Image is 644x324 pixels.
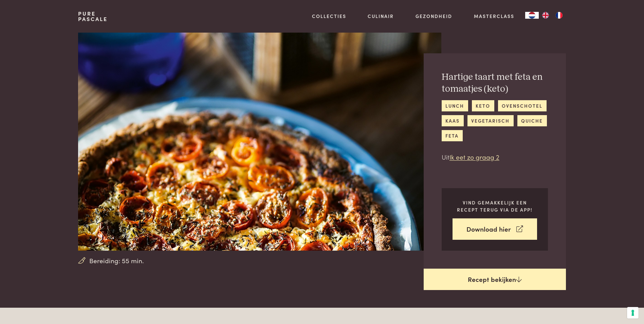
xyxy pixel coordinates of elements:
[627,307,639,319] button: Uw voorkeuren voor toestemming voor trackingtechnologieën
[552,12,566,19] a: FR
[474,13,514,20] a: Masterclass
[517,115,547,126] a: quiche
[539,12,552,19] a: EN
[453,199,537,213] p: Vind gemakkelijk een recept terug via de app!
[442,130,463,141] a: feta
[442,115,464,126] a: kaas
[453,218,537,240] a: Download hier
[525,12,539,19] a: NL
[89,256,144,266] span: Bereiding: 55 min.
[78,11,108,22] a: PurePascale
[525,12,566,19] aside: Language selected: Nederlands
[442,152,548,162] p: Uit
[78,33,441,251] img: Hartige taart met feta en tomaatjes (keto)
[424,269,566,290] a: Recept bekijken
[467,115,514,126] a: vegetarisch
[498,100,547,111] a: ovenschotel
[449,152,499,161] a: Ik eet zo graag 2
[539,12,566,19] ul: Language list
[442,100,468,111] a: lunch
[472,100,494,111] a: keto
[368,13,394,20] a: Culinair
[416,13,452,20] a: Gezondheid
[442,71,548,95] h2: Hartige taart met feta en tomaatjes (keto)
[525,12,539,19] div: Language
[312,13,346,20] a: Collecties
